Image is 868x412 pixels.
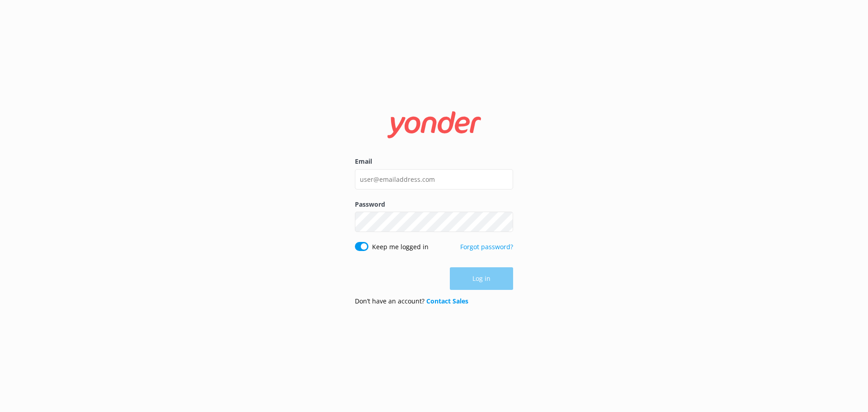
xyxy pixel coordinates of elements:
label: Email [355,156,513,166]
button: Show password [495,213,513,231]
p: Don’t have an account? [355,296,468,306]
label: Password [355,199,513,209]
input: user@emailaddress.com [355,169,513,189]
label: Keep me logged in [372,242,429,252]
a: Forgot password? [460,242,513,251]
a: Contact Sales [426,297,468,305]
